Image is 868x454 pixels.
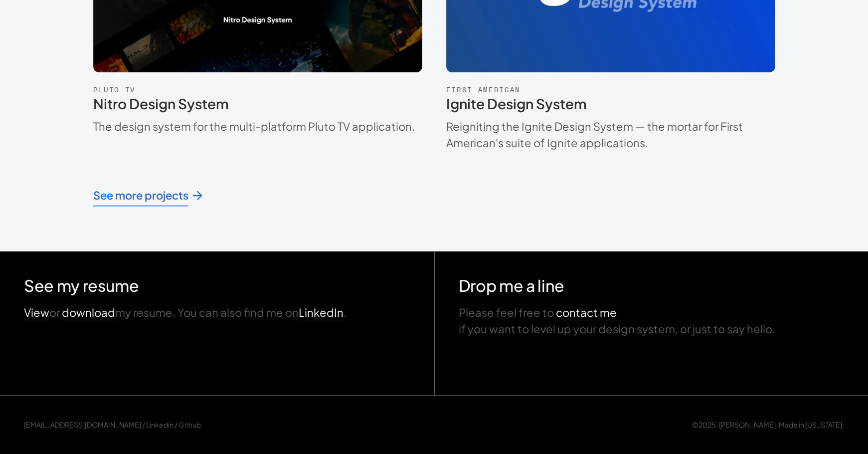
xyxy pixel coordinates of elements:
a: download [62,305,115,319]
p: Reigniting the Ignite Design System — the mortar for First American's suite of Ignite applications. [446,118,775,151]
div: / / [24,420,201,430]
h4: Ignite Design System [446,95,775,112]
a: contact me [556,305,617,319]
p: or my resume. You can also find me on . [24,304,410,321]
div: First American [446,84,775,95]
a: [EMAIL_ADDRESS][DOMAIN_NAME] [24,420,141,430]
p: The design system for the multi-platform Pluto TV application. [93,118,422,135]
a: Github [178,420,201,430]
h3: See my resume [24,275,410,295]
a: View [24,305,49,319]
a: See more projects [93,187,203,204]
h3: Drop me a line [459,275,845,295]
p: Please feel free to if you want to level up your design system, or just to say hello. [459,304,845,337]
a: LinkedIn [299,305,344,319]
h4: Nitro Design System [93,95,422,112]
div: © 2025 , [PERSON_NAME]. Made in [US_STATE]. [446,420,845,430]
a: Linkedin [146,420,174,430]
div: Pluto TV [93,84,422,95]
